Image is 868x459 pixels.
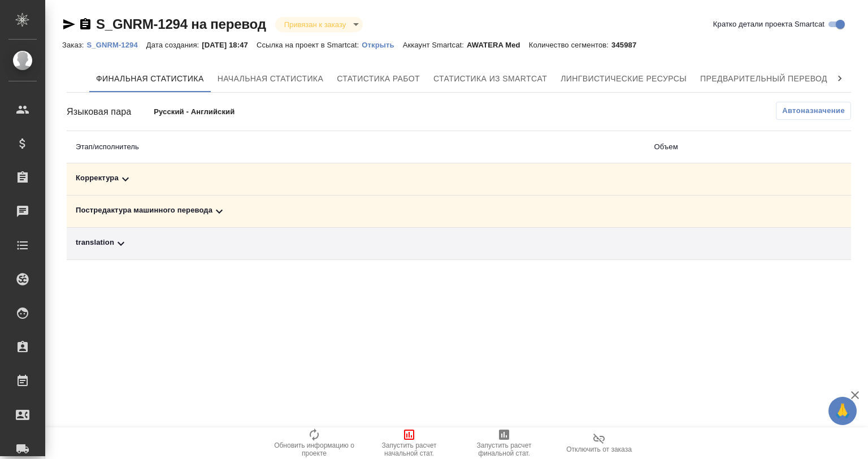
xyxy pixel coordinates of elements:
button: Скопировать ссылку для ЯМессенджера [62,18,76,31]
div: Языковая пара [67,105,154,119]
button: Привязан к заказу [281,20,349,29]
span: Статистика работ [337,72,420,86]
th: Объем [645,131,789,163]
span: Лингвистические ресурсы [561,72,687,86]
span: 🙏 [833,399,852,423]
p: 345987 [611,41,645,49]
span: Финальная статистика [96,72,204,86]
button: Автоназначение [776,102,851,120]
p: Дата создания: [146,41,202,49]
p: Количество сегментов: [529,41,611,49]
span: Кратко детали проекта Smartcat [713,19,824,30]
div: Привязан к заказу [275,17,363,32]
span: Автоназначение [782,105,845,116]
a: Открыть [362,40,402,49]
p: Заказ: [62,41,86,49]
a: S_GNRM-1294 [86,40,146,49]
p: Ссылка на проект в Smartcat: [257,41,362,49]
p: Открыть [362,41,402,49]
span: Предварительный перевод [700,72,827,86]
th: Этап/исполнитель [67,131,645,163]
div: Toggle Row Expanded [76,237,636,250]
p: AWATERA Med [467,41,529,49]
p: [DATE] 18:47 [202,41,257,49]
button: Скопировать ссылку [79,18,92,31]
p: Русский - Английский [154,106,328,118]
p: S_GNRM-1294 [86,41,146,49]
div: Toggle Row Expanded [76,205,636,218]
span: Начальная статистика [218,72,324,86]
a: S_GNRM-1294 на перевод [96,16,266,32]
span: Статистика из Smartcat [433,72,547,86]
button: 🙏 [828,397,857,425]
p: Аккаунт Smartcat: [403,41,467,49]
div: Toggle Row Expanded [76,172,636,186]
